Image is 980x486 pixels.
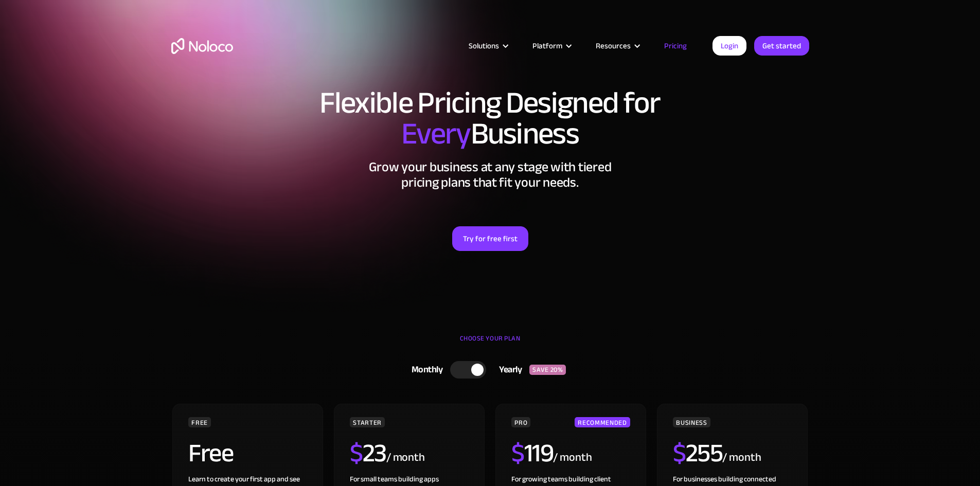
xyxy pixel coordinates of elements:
a: home [171,38,233,54]
h2: 255 [673,440,722,466]
div: SAVE 20% [529,365,566,375]
span: Every [401,105,471,163]
h2: 23 [350,440,386,466]
div: Solutions [469,39,499,52]
a: Try for free first [452,226,528,251]
a: Pricing [651,39,700,52]
span: $ [673,429,686,477]
div: Platform [532,39,562,52]
div: RECOMMENDED [575,417,630,427]
h2: Grow your business at any stage with tiered pricing plans that fit your needs. [171,159,809,190]
div: CHOOSE YOUR PLAN [171,331,809,356]
div: STARTER [350,417,384,427]
a: Get started [754,36,809,56]
div: BUSINESS [673,417,710,427]
div: / month [386,449,425,466]
span: $ [511,429,524,477]
div: Resources [596,39,631,52]
h2: Free [188,440,233,466]
div: PRO [511,417,530,427]
h2: 119 [511,440,553,466]
div: Monthly [399,362,451,377]
span: $ [350,429,363,477]
a: Login [712,36,746,56]
div: FREE [188,417,211,427]
div: / month [722,449,761,466]
div: Yearly [486,362,529,377]
div: / month [553,449,592,466]
h1: Flexible Pricing Designed for Business [171,87,809,149]
div: Solutions [456,39,520,52]
div: Resources [583,39,651,52]
div: Platform [520,39,583,52]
